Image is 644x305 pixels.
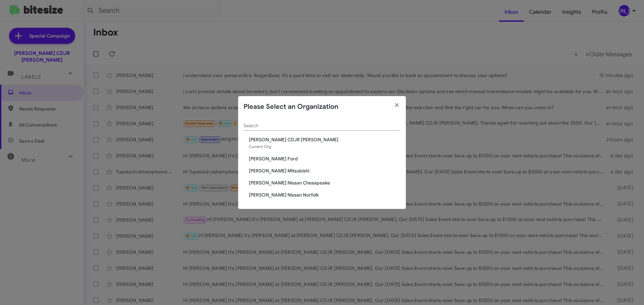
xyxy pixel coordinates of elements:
span: [PERSON_NAME] CDJR [PERSON_NAME] [249,136,400,143]
span: Current Org [249,144,271,149]
span: [PERSON_NAME] Mitsubishi [249,167,400,174]
h2: Please Select an Organization [244,101,338,112]
span: [PERSON_NAME] Ford [249,155,400,162]
span: [PERSON_NAME] Nissan Norfolk [249,192,400,198]
span: [PERSON_NAME] Nissan Chesapeake [249,179,400,186]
